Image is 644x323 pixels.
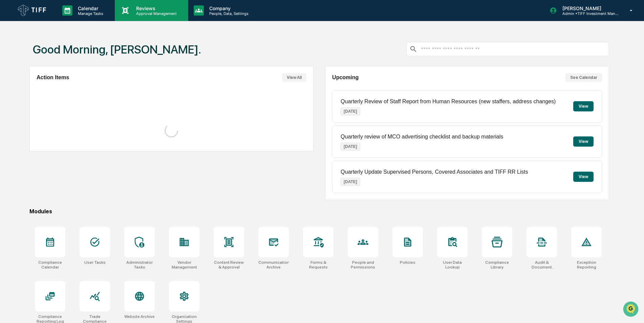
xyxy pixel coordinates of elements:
div: People and Permissions [348,260,378,270]
span: Preclearance [14,85,44,92]
div: User Tasks [84,260,106,265]
div: 🖐️ [7,86,12,91]
div: Modules [29,208,609,215]
div: Content Review & Approval [214,260,244,270]
button: View [573,172,594,182]
button: View [573,136,594,147]
a: 🖐️Preclearance [4,83,46,95]
div: Exception Reporting [571,260,602,270]
span: Attestations [56,85,84,92]
img: 1746055101610-c473b297-6a78-478c-a979-82029cc54cd1 [7,52,19,64]
div: Compliance Calendar [35,260,65,270]
p: [DATE] [341,178,360,186]
div: Forms & Requests [303,260,334,270]
img: logo [16,3,49,18]
p: Quarterly Review of Staff Report from Human Resources (new staffers, address changes) [341,99,556,105]
button: View [573,101,594,111]
div: 🗄️ [49,86,55,91]
p: Quarterly Update Supervised Persons, Covered Associates and TIFF RR Lists [341,169,528,175]
span: Pylon [67,115,82,120]
p: [PERSON_NAME] [557,5,620,11]
span: Data Lookup [14,98,43,105]
div: Audit & Document Logs [527,260,557,270]
p: Quarterly review of MCO advertising checklist and backup materials [341,134,503,140]
div: Start new chat [23,52,111,59]
p: People, Data, Settings [204,11,252,16]
button: View All [282,73,306,82]
a: 🔎Data Lookup [4,95,45,108]
a: 🗄️Attestations [46,83,87,95]
p: Calendar [72,5,107,11]
iframe: Open customer support [622,301,641,319]
p: Manage Tasks [72,11,107,16]
div: Communications Archive [258,260,289,270]
button: See Calendar [565,73,602,82]
a: Powered byPylon [48,114,82,120]
p: Approval Management [131,11,180,16]
p: Company [204,5,252,11]
p: Reviews [131,5,180,11]
div: Compliance Library [482,260,512,270]
p: [DATE] [341,143,360,151]
div: 🔎 [7,99,12,104]
button: Start new chat [115,54,123,62]
h1: Good Morning, [PERSON_NAME]. [33,43,201,56]
h2: Action Items [37,74,69,81]
p: [DATE] [341,107,360,115]
div: Website Archive [124,314,155,319]
p: How can we help? [7,14,123,25]
div: User Data Lookup [437,260,468,270]
p: Admin • TIFF Investment Management [557,11,620,16]
div: Administrator Tasks [124,260,155,270]
div: Policies [400,260,415,265]
h2: Upcoming [332,74,359,81]
div: Vendor Management [169,260,199,270]
div: We're available if you need us! [23,59,86,64]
